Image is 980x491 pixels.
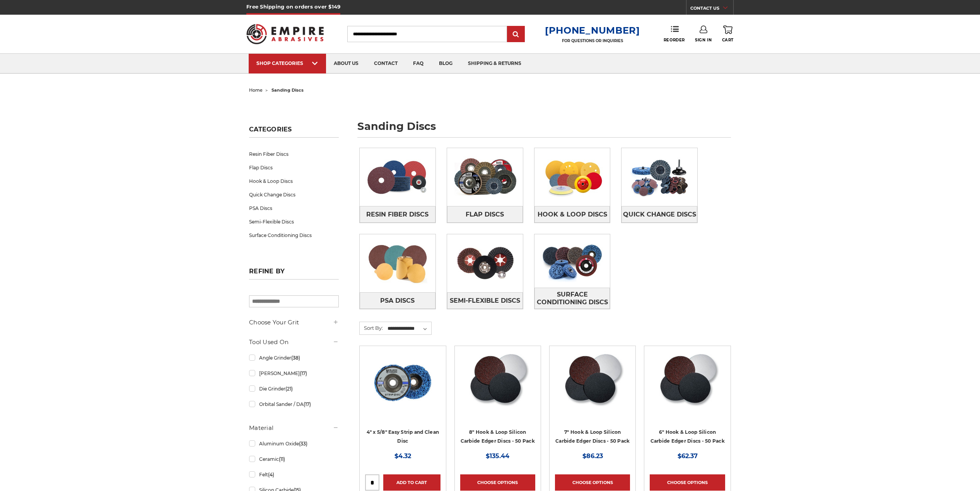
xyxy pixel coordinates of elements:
[249,201,339,215] a: PSA Discs
[279,456,285,462] span: (11)
[460,351,535,426] a: Silicon Carbide 8" Hook & Loop Edger Discs
[268,472,274,477] span: (4)
[555,474,630,491] a: Choose Options
[304,401,311,407] span: (17)
[366,54,405,73] a: contact
[360,150,435,204] img: Resin Fiber Discs
[380,294,415,307] span: PSA Discs
[360,206,435,223] a: Resin Fiber Discs
[249,188,339,201] a: Quick Change Discs
[249,367,339,380] a: [PERSON_NAME]
[357,121,731,138] h1: sanding discs
[447,292,523,309] a: Semi-Flexible Discs
[656,351,719,413] img: Silicon Carbide 6" Hook & Loop Edger Discs
[249,382,339,396] a: Die Grinder
[535,288,610,309] span: Surface Conditioning Discs
[249,452,339,466] a: Ceramic
[285,386,293,392] span: (21)
[664,38,685,43] span: Reorder
[447,206,523,223] a: Flap Discs
[486,452,509,460] span: $135.44
[722,26,734,43] a: Cart
[650,429,725,444] a: 6" Hook & Loop Silicon Carbide Edger Discs - 50 Pack
[386,323,431,334] select: Sort By:
[405,54,431,73] a: faq
[545,38,640,43] p: FOR QUESTIONS OR INQUIRIES
[249,338,339,347] h5: Tool Used On
[249,437,339,450] a: Aluminum Oxide
[431,54,460,73] a: blog
[534,150,610,204] img: Hook & Loop Discs
[326,54,366,73] a: about us
[249,228,339,242] a: Surface Conditioning Discs
[538,208,607,221] span: Hook & Loop Discs
[249,215,339,228] a: Semi-Flexible Discs
[246,19,324,49] img: Empire Abrasives
[561,351,624,413] img: Silicon Carbide 7" Hook & Loop Edger Discs
[249,423,339,433] h5: Material
[394,452,411,460] span: $4.32
[249,161,339,174] a: Flap Discs
[722,38,734,43] span: Cart
[300,370,307,376] span: (17)
[249,87,263,93] a: home
[249,468,339,481] a: Felt
[372,351,434,413] img: 4" x 5/8" easy strip and clean discs
[291,355,300,361] span: (38)
[256,60,318,66] div: SHOP CATEGORIES
[447,150,523,204] img: Flap Discs
[664,26,685,42] a: Reorder
[450,294,520,307] span: Semi-Flexible Discs
[460,474,535,491] a: Choose Options
[271,87,304,93] span: sanding discs
[461,429,535,444] a: 8" Hook & Loop Silicon Carbide Edger Discs - 50 Pack
[299,441,307,447] span: (33)
[534,206,610,223] a: Hook & Loop Discs
[621,150,697,204] img: Quick Change Discs
[249,147,339,161] a: Resin Fiber Discs
[678,452,698,460] span: $62.37
[366,208,429,221] span: Resin Fiber Discs
[545,25,640,36] a: [PHONE_NUMBER]
[460,54,529,73] a: shipping & returns
[623,208,696,221] span: Quick Change Discs
[360,237,435,290] img: PSA Discs
[650,351,725,426] a: Silicon Carbide 6" Hook & Loop Edger Discs
[249,126,339,138] h5: Categories
[249,351,339,365] a: Angle Grinder
[360,292,435,309] a: PSA Discs
[249,174,339,188] a: Hook & Loop Discs
[466,351,529,413] img: Silicon Carbide 8" Hook & Loop Edger Discs
[383,474,440,491] a: Add to Cart
[360,322,383,334] label: Sort By:
[534,288,610,309] a: Surface Conditioning Discs
[466,208,504,221] span: Flap Discs
[447,237,523,290] img: Semi-Flexible Discs
[690,4,733,15] a: CONTACT US
[534,234,610,288] img: Surface Conditioning Discs
[249,318,339,327] h5: Choose Your Grit
[367,429,439,444] a: 4" x 5/8" Easy Strip and Clean Disc
[508,27,524,42] input: Submit
[249,268,339,280] h5: Refine by
[582,452,603,460] span: $86.23
[621,206,697,223] a: Quick Change Discs
[695,38,712,43] span: Sign In
[249,397,339,411] a: Orbital Sander / DA
[650,474,725,491] a: Choose Options
[555,351,630,426] a: Silicon Carbide 7" Hook & Loop Edger Discs
[555,429,630,444] a: 7" Hook & Loop Silicon Carbide Edger Discs - 50 Pack
[365,351,440,426] a: 4" x 5/8" easy strip and clean discs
